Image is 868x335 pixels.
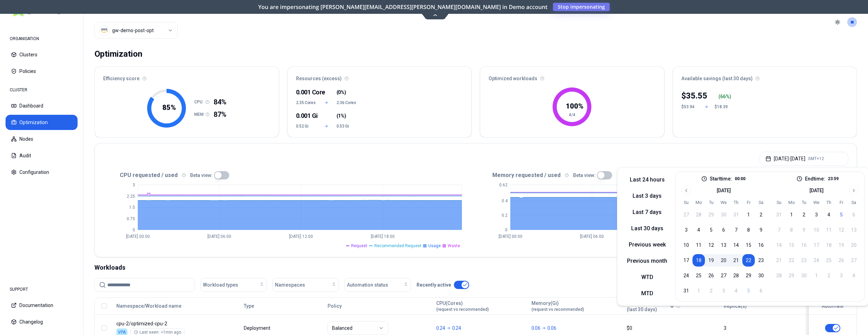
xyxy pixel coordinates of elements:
[692,239,705,251] button: 11
[127,194,135,199] tspan: 2.25
[848,199,860,206] th: Saturday
[798,199,810,206] th: Tuesday
[621,190,673,202] button: Last 3 days
[289,234,313,239] tspan: [DATE] 12:00
[715,104,731,110] div: $18.39
[705,269,717,282] button: 26
[717,285,730,297] button: 3
[785,199,798,206] th: Monday
[194,99,205,105] h1: CPU
[6,131,78,147] button: Nodes
[760,152,848,166] button: [DATE]-[DATE]GMT+12
[621,239,673,250] button: Previous week
[735,176,745,182] p: 00:00
[680,199,692,206] th: Sunday
[6,298,78,313] button: Documentation
[436,325,445,332] p: 0.24
[627,325,717,332] div: $0
[686,90,707,101] p: 35.55
[190,172,213,179] p: Beta view:
[116,299,181,313] button: Namespace/Workload name
[129,205,135,210] tspan: 1.5
[244,325,271,332] div: Deployment
[680,285,692,297] button: 31
[272,278,339,292] button: Namespaces
[755,224,767,236] button: 9
[717,208,730,221] button: 30
[296,100,316,105] span: 2.35 Cores
[452,325,461,332] p: 0.24
[337,123,357,129] span: 0.53 Gi
[162,103,176,112] tspan: 85 %
[808,156,824,161] span: GMT+12
[810,199,823,206] th: Wednesday
[347,281,388,288] span: Automation status
[673,67,857,86] div: Available savings (last 30 days)
[742,269,755,282] button: 29
[6,115,78,130] button: Optimization
[351,243,367,249] span: Request
[95,22,178,39] button: Select a value
[680,239,692,251] button: 10
[718,93,731,100] div: ( %)
[95,67,279,86] div: Efficiency score
[823,208,835,221] button: 4
[436,299,489,313] button: CPU(Cores)(request vs recommended)
[6,165,78,180] button: Configuration
[133,227,135,232] tspan: 0
[116,320,237,327] p: optimized-cpu-2
[244,299,254,313] button: Type
[127,216,135,221] tspan: 0.75
[835,199,848,206] th: Friday
[580,234,604,239] tspan: [DATE] 06:00
[428,243,441,249] span: Usage
[200,278,267,292] button: Workload types
[6,282,78,296] div: SUPPORT
[476,171,848,179] div: Memory requested / used
[730,239,742,251] button: 14
[288,67,472,86] div: Resources (excess)
[717,239,730,251] button: 13
[730,224,742,236] button: 7
[717,199,730,206] th: Wednesday
[531,300,584,312] div: Memory(Gi)
[681,104,698,110] div: $53.94
[717,254,730,267] button: 20
[328,303,430,309] div: Policy
[101,27,108,34] img: aws
[621,272,673,283] button: WTD
[717,224,730,236] button: 6
[296,123,316,129] span: 0.52 Gi
[505,227,508,232] tspan: 0
[717,187,731,194] div: [DATE]
[337,112,346,119] span: ( )
[531,307,584,312] span: (request vs recommended)
[6,314,78,329] button: Changelog
[717,269,730,282] button: 27
[296,87,316,97] div: 0.001 Core
[103,171,476,179] div: CPU requested / used
[810,208,823,221] button: 3
[692,224,705,236] button: 4
[417,281,451,288] p: Recently active
[742,285,755,297] button: 5
[531,325,540,332] p: 0.06
[344,278,411,292] button: Automation status
[680,254,692,267] button: 17
[6,32,78,46] div: ORGANISATION
[692,208,705,221] button: 28
[773,199,785,206] th: Sunday
[112,27,154,34] div: gw-demo-post-opt
[730,199,742,206] th: Thursday
[194,112,205,117] h1: MEM
[798,208,810,221] button: 2
[436,307,489,312] span: (request vs recommended)
[547,325,556,332] p: 0.06
[692,199,705,206] th: Monday
[705,224,717,236] button: 5
[755,239,767,251] button: 16
[6,148,78,163] button: Audit
[95,47,142,61] div: Optimization
[371,234,395,239] tspan: [DATE] 18:00
[692,285,705,297] button: 1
